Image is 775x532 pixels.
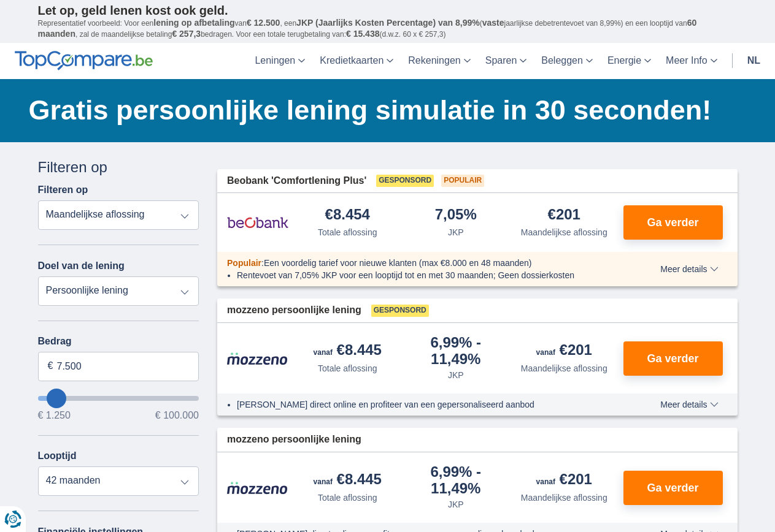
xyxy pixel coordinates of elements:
[227,481,288,495] img: product.pl.alt Mozzeno
[521,492,607,504] div: Maandelijkse aflossing
[647,482,698,493] span: Ga verder
[623,341,723,376] button: Ga verder
[38,3,738,18] p: Let op, geld lenen kost ook geld.
[407,465,506,496] div: 6,99%
[227,207,288,238] img: product.pl.alt Beobank
[623,205,723,240] button: Ga verder
[153,18,234,28] span: lening op afbetaling
[38,18,738,40] p: Representatief voorbeeld: Voor een van , een ( jaarlijkse debetrentevoet van 8,99%) en een loopti...
[296,18,480,28] span: JKP (Jaarlijks Kosten Percentage) van 8,99%
[38,450,77,462] label: Looptijd
[227,303,361,317] span: mozzeno persoonlijke lening
[376,175,434,187] span: Gesponsord
[435,207,477,224] div: 7,05%
[623,471,723,505] button: Ga verder
[264,258,532,268] span: Een voordelig tarief voor nieuwe klanten (max €8.000 en 48 maanden)
[38,184,88,196] label: Filteren op
[651,400,727,409] button: Meer details
[658,43,725,79] a: Meer Info
[371,305,429,317] span: Gesponsord
[314,343,382,360] div: €8.445
[217,257,625,269] div: :
[325,207,370,224] div: €8.454
[227,174,366,188] span: Beobank 'Comfortlening Plus'
[318,226,377,238] div: Totale aflossing
[346,29,380,39] span: € 15.438
[38,411,71,420] span: € 1.250
[534,43,600,79] a: Beleggen
[651,264,727,274] button: Meer details
[448,498,464,511] div: JKP
[38,157,199,178] div: Filteren op
[647,353,698,364] span: Ga verder
[312,43,401,79] a: Kredietkaarten
[521,362,607,374] div: Maandelijkse aflossing
[401,43,477,79] a: Rekeningen
[237,398,615,411] li: [PERSON_NAME] direct online en profiteer van een gepersonaliseerd aanbod
[237,269,615,281] li: Rentevoet van 7,05% JKP voor een looptijd tot en met 30 maanden; Geen dossierkosten
[548,207,580,224] div: €201
[441,175,484,187] span: Populair
[48,359,53,373] span: €
[660,400,718,409] span: Meer details
[740,43,768,79] a: nl
[38,260,125,272] label: Doel van de lening
[29,91,738,129] h1: Gratis persoonlijke lening simulatie in 30 seconden!
[227,352,288,365] img: product.pl.alt Mozzeno
[482,18,504,28] span: vaste
[600,43,658,79] a: Energie
[318,492,377,504] div: Totale aflossing
[15,51,153,70] img: TopCompare
[38,396,199,401] input: wantToBorrow
[38,18,697,39] span: 60 maanden
[536,472,592,489] div: €201
[227,433,361,447] span: mozzeno persoonlijke lening
[660,265,718,273] span: Meer details
[38,336,199,347] label: Bedrag
[536,343,592,360] div: €201
[318,362,377,374] div: Totale aflossing
[227,258,261,268] span: Populair
[407,335,506,367] div: 6,99%
[314,472,382,489] div: €8.445
[478,43,534,79] a: Sparen
[155,411,199,420] span: € 100.000
[448,226,464,238] div: JKP
[247,43,312,79] a: Leningen
[247,18,280,28] span: € 12.500
[172,29,201,39] span: € 257,3
[521,226,607,238] div: Maandelijkse aflossing
[448,369,464,381] div: JKP
[647,217,698,228] span: Ga verder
